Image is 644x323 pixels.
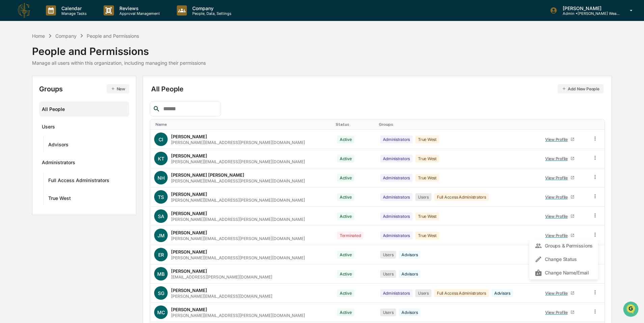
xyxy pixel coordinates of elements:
[380,289,413,297] div: Administrators
[545,291,570,296] div: View Profile
[542,230,577,241] a: View Profile
[171,288,207,293] div: [PERSON_NAME]
[337,174,355,182] div: Active
[171,192,207,197] div: [PERSON_NAME]
[399,309,420,316] div: Advisors
[171,294,272,299] div: [PERSON_NAME][EMAIL_ADDRESS][DOMAIN_NAME]
[434,193,489,201] div: Full Access Administrators
[13,98,43,105] span: Data Lookup
[542,153,577,164] a: View Profile
[535,269,593,277] div: Change Name/Email
[171,178,305,183] div: [PERSON_NAME][EMAIL_ADDRESS][PERSON_NAME][DOMAIN_NAME]
[159,137,163,142] span: CI
[380,309,396,316] div: Users
[114,11,163,16] p: Approval Management
[434,289,489,297] div: Full Access Administrators
[171,255,305,260] div: [PERSON_NAME][EMAIL_ADDRESS][PERSON_NAME][DOMAIN_NAME]
[337,251,355,259] div: Active
[415,193,431,201] div: Users
[56,5,90,11] p: Calendar
[42,124,55,132] div: Users
[158,290,164,296] span: SG
[542,173,577,183] a: View Profile
[545,175,570,180] div: View Profile
[557,11,620,16] p: Admin • [PERSON_NAME] Wealth Advisors
[558,84,604,93] button: Add New People
[171,274,272,280] div: [EMAIL_ADDRESS][PERSON_NAME][DOMAIN_NAME]
[545,137,570,142] div: View Profile
[380,155,413,163] div: Administrators
[56,11,90,16] p: Manage Tasks
[593,122,602,127] div: Toggle SortBy
[545,233,570,238] div: View Profile
[158,233,165,238] span: JM
[337,136,355,143] div: Active
[337,212,355,220] div: Active
[56,85,84,92] span: Attestations
[415,155,439,163] div: True West
[337,270,355,278] div: Active
[13,85,44,92] span: Preclearance
[67,114,82,119] span: Pylon
[7,52,19,64] img: 1746055101610-c473b297-6a78-478c-a979-82029cc54cd1
[32,40,206,57] div: People and Permissions
[337,193,355,201] div: Active
[171,217,305,222] div: [PERSON_NAME][EMAIL_ADDRESS][PERSON_NAME][DOMAIN_NAME]
[380,174,413,182] div: Administrators
[535,255,593,263] div: Change Status
[158,175,165,181] span: NH
[42,159,75,168] div: Administrators
[55,33,77,39] div: Company
[23,58,85,64] div: We're available if you need us!
[337,232,364,239] div: Terminated
[171,249,207,255] div: [PERSON_NAME]
[380,136,413,143] div: Administrators
[32,60,206,66] div: Manage all users within this organization, including managing their permissions
[87,33,139,39] div: People and Permissions
[415,289,431,297] div: Users
[7,98,12,104] div: 🔎
[48,177,109,185] div: Full Access Administrators
[171,134,207,139] div: [PERSON_NAME]
[171,198,305,203] div: [PERSON_NAME][EMAIL_ADDRESS][PERSON_NAME][DOMAIN_NAME]
[158,213,164,219] span: SA
[7,86,12,91] div: 🖐️
[171,313,305,318] div: [PERSON_NAME][EMAIL_ADDRESS][PERSON_NAME][DOMAIN_NAME]
[545,156,570,161] div: View Profile
[380,232,413,239] div: Administrators
[542,211,577,222] a: View Profile
[171,153,207,158] div: [PERSON_NAME]
[48,195,71,203] div: True West
[380,270,396,278] div: Users
[4,82,46,94] a: 🖐️Preclearance
[337,289,355,297] div: Active
[171,211,207,216] div: [PERSON_NAME]
[171,230,207,235] div: [PERSON_NAME]
[541,122,585,127] div: Toggle SortBy
[542,307,577,318] a: View Profile
[336,122,373,127] div: Toggle SortBy
[379,122,536,127] div: Toggle SortBy
[171,236,305,241] div: [PERSON_NAME][EMAIL_ADDRESS][PERSON_NAME][DOMAIN_NAME]
[557,5,620,11] p: [PERSON_NAME]
[151,84,603,93] div: All People
[49,86,54,91] div: 🗄️
[415,232,439,239] div: True West
[171,140,305,145] div: [PERSON_NAME][EMAIL_ADDRESS][PERSON_NAME][DOMAIN_NAME]
[545,310,570,315] div: View Profile
[187,5,235,11] p: Company
[16,2,32,19] img: logo
[7,14,123,25] p: How can we help?
[46,82,86,94] a: 🗄️Attestations
[156,122,330,127] div: Toggle SortBy
[39,84,129,93] div: Groups
[535,242,593,250] div: Groups & Permissions
[399,251,420,259] div: Advisors
[415,212,439,220] div: True West
[542,134,577,145] a: View Profile
[337,309,355,316] div: Active
[380,251,396,259] div: Users
[115,54,123,62] button: Start new chat
[48,114,82,119] a: Powered byPylon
